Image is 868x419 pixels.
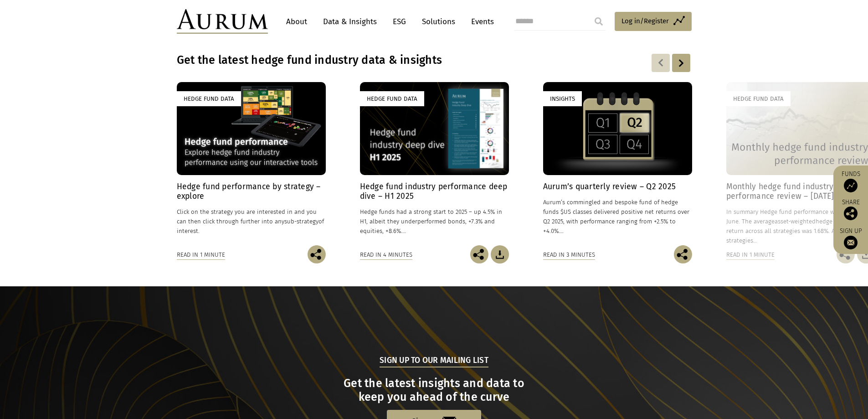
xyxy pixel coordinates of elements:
[318,13,381,30] a: Data & Insights
[491,245,509,264] img: Download Article
[837,245,855,264] img: Share this post
[775,218,816,225] span: asset-weighted
[726,250,775,260] div: Read in 1 minute
[417,13,460,30] a: Solutions
[360,82,509,245] a: Hedge Fund Data Hedge fund industry performance deep dive – H1 2025 Hedge funds had a strong star...
[543,182,692,191] h4: Aurum’s quarterly review – Q2 2025
[838,170,863,192] a: Funds
[615,12,692,31] a: Log in/Register
[308,245,326,264] img: Share this post
[543,82,692,245] a: Insights Aurum’s quarterly review – Q2 2025 Aurum’s commingled and bespoke fund of hedge funds $U...
[467,13,494,30] a: Events
[726,91,791,106] div: Hedge Fund Data
[360,207,509,236] p: Hedge funds had a strong start to 2025 – up 4.5% in H1, albeit they underperformed bonds, +7.3% a...
[177,9,268,34] img: Aurum
[177,182,326,201] h4: Hedge fund performance by strategy – explore
[282,13,312,30] a: About
[838,227,863,249] a: Sign up
[621,16,669,26] span: Log in/Register
[470,245,488,264] img: Share this post
[838,199,863,220] div: Share
[177,250,225,260] div: Read in 1 minute
[590,12,608,31] input: Submit
[360,91,424,106] div: Hedge Fund Data
[177,53,574,67] h3: Get the latest hedge fund industry data & insights
[543,91,582,106] div: Insights
[844,179,858,192] img: Access Funds
[388,13,411,30] a: ESG
[177,82,326,245] a: Hedge Fund Data Hedge fund performance by strategy – explore Click on the strategy you are intere...
[543,250,595,260] div: Read in 3 minutes
[178,377,690,404] h3: Get the latest insights and data to keep you ahead of the curve
[360,250,412,260] div: Read in 4 minutes
[177,91,241,106] div: Hedge Fund Data
[284,218,318,225] span: sub-strategy
[844,207,858,220] img: Share this post
[380,355,488,367] h5: Sign up to our mailing list
[177,207,326,236] p: Click on the strategy you are interested in and you can then click through further into any of in...
[360,182,509,201] h4: Hedge fund industry performance deep dive – H1 2025
[844,236,858,249] img: Sign up to our newsletter
[674,245,692,264] img: Share this post
[543,197,692,236] p: Aurum’s commingled and bespoke fund of hedge funds $US classes delivered positive net returns ove...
